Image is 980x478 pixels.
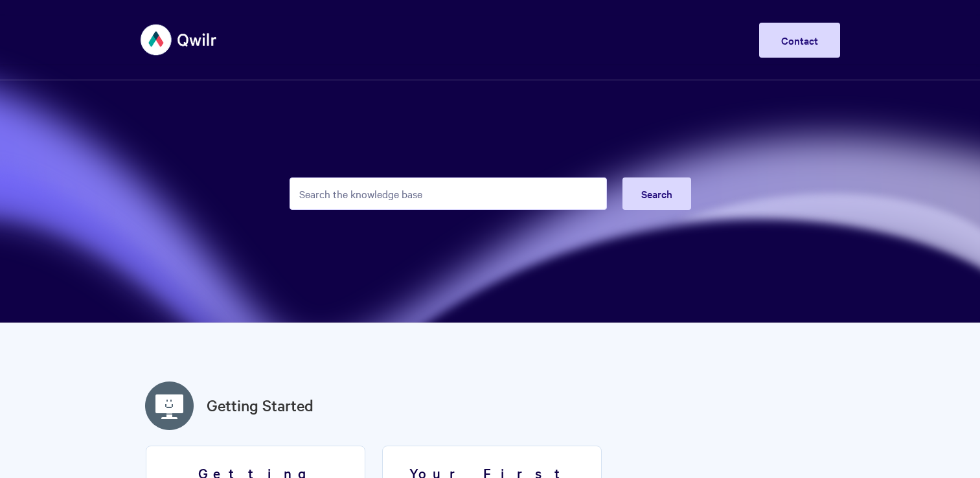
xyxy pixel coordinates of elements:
img: Qwilr Help Center [141,16,218,64]
button: Search [622,177,691,210]
a: Contact [759,23,840,58]
a: Getting Started [207,394,313,417]
span: Search [641,187,672,201]
input: Search the knowledge base [290,177,607,210]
